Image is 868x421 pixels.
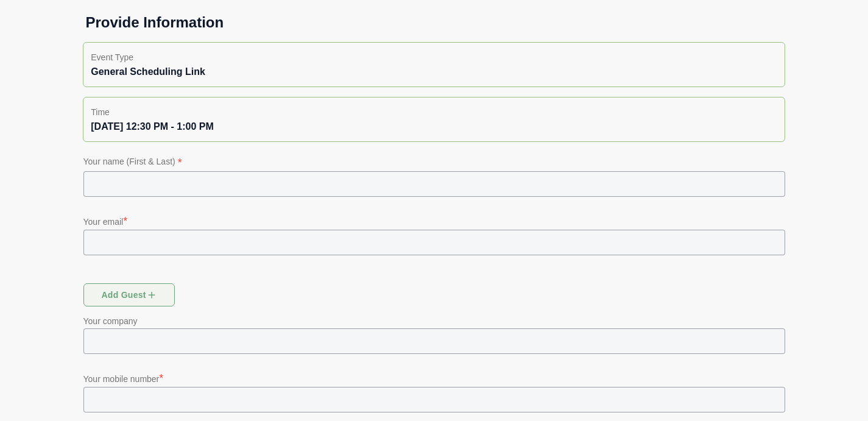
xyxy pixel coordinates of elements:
[83,283,175,306] button: Add guest
[91,119,777,134] div: [DATE] 12:30 PM - 1:00 PM
[76,13,792,32] h1: Provide Information
[83,213,785,230] p: Your email
[83,154,785,171] p: Your name (First & Last)
[83,370,785,387] p: Your mobile number
[83,314,785,328] p: Your company
[101,283,157,306] span: Add guest
[91,50,777,65] p: Event Type
[91,105,777,119] p: Time
[91,65,777,79] div: General Scheduling Link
